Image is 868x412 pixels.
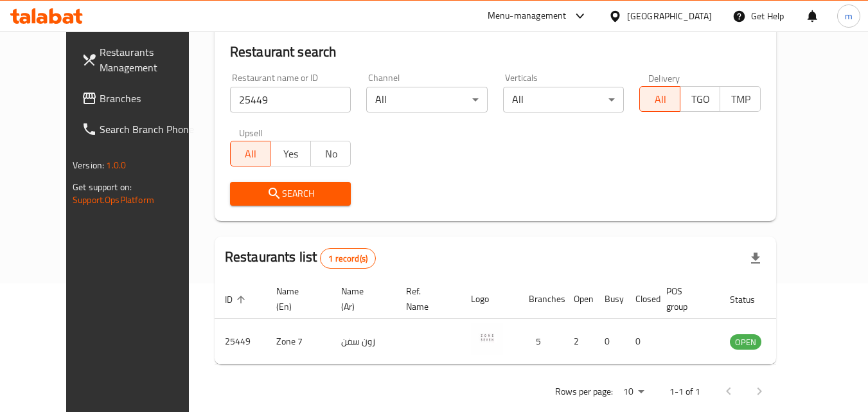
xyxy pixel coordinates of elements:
span: Get support on: [73,179,132,195]
h2: Restaurant search [230,42,761,62]
span: Name (Ar) [341,283,380,314]
span: Name (En) [276,283,315,314]
p: 1-1 of 1 [669,384,700,400]
div: Rows per page: [618,382,649,402]
div: Export file [740,243,771,274]
label: Upsell [239,128,263,137]
td: 0 [594,319,625,364]
span: Branches [100,91,201,106]
th: Busy [594,280,625,319]
span: TGO [686,90,716,109]
span: Yes [276,145,306,163]
button: All [639,86,680,112]
button: TMP [720,86,761,112]
span: POS group [666,283,704,314]
span: Search [240,186,341,202]
div: Menu-management [488,8,567,24]
label: Delivery [648,73,680,82]
button: All [230,141,271,166]
input: Search for restaurant name or ID.. [230,87,351,112]
table: enhanced table [215,280,831,364]
span: Ref. Name [406,283,445,314]
td: 5 [518,319,563,364]
span: Restaurants Management [100,44,201,75]
span: m [845,9,853,23]
th: Logo [461,280,518,319]
td: 2 [563,319,594,364]
a: Restaurants Management [71,37,211,83]
div: [GEOGRAPHIC_DATA] [627,9,712,23]
td: Zone 7 [266,319,331,364]
button: TGO [680,86,721,112]
span: No [316,145,346,163]
th: Closed [625,280,656,319]
span: Status [730,292,772,307]
a: Branches [71,83,211,114]
td: 25449 [215,319,266,364]
img: Zone 7 [471,323,503,355]
button: No [310,141,351,166]
span: 1 record(s) [321,253,375,265]
th: Open [563,280,594,319]
div: All [366,87,488,112]
a: Search Branch Phone [71,114,211,145]
span: TMP [725,90,756,109]
span: All [236,145,266,163]
span: OPEN [730,335,761,350]
h2: Restaurants list [225,247,376,269]
span: 1.0.0 [106,157,126,174]
button: Search [230,182,351,206]
span: Search Branch Phone [100,121,201,137]
a: Support.OpsPlatform [73,192,154,208]
p: Rows per page: [555,384,613,400]
span: All [645,90,675,109]
span: Version: [73,157,104,174]
th: Branches [518,280,563,319]
td: 0 [625,319,656,364]
button: Yes [270,141,311,166]
span: ID [225,292,249,307]
div: All [503,87,624,112]
td: زون سفن [331,319,396,364]
div: Total records count [320,248,376,269]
